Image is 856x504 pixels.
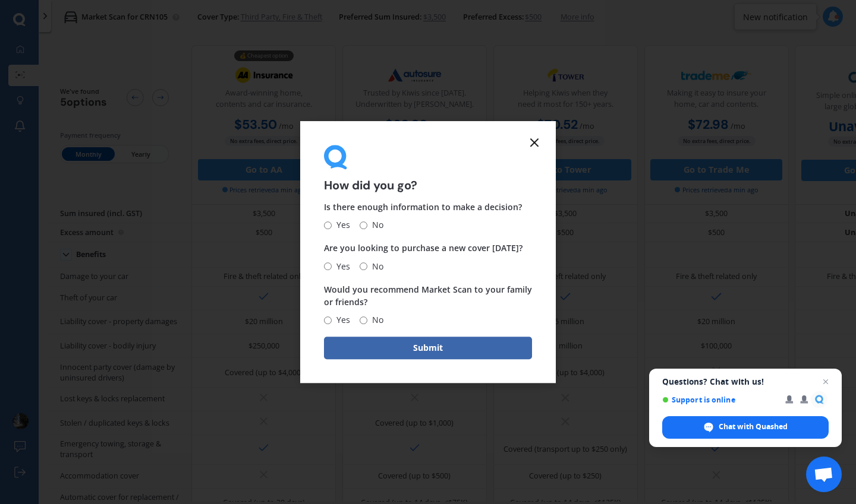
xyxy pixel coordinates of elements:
span: Yes [332,259,350,274]
input: No [360,221,367,229]
span: Yes [332,313,350,327]
button: Submit [324,337,532,359]
span: No [367,259,383,274]
span: No [367,313,383,327]
span: Chat with Quashed [719,421,788,432]
span: No [367,218,383,233]
span: Questions? Chat with us! [662,377,829,386]
span: Is there enough information to make a decision? [324,202,522,213]
a: Open chat [806,457,842,492]
span: Would you recommend Market Scan to your family or friends? [324,284,532,308]
input: Yes [324,316,332,324]
input: No [360,316,367,324]
input: No [360,262,367,270]
input: Yes [324,262,332,270]
span: Support is online [662,395,777,404]
span: Yes [332,218,350,233]
span: Are you looking to purchase a new cover [DATE]? [324,243,523,254]
div: How did you go? [324,145,532,192]
span: Chat with Quashed [662,416,829,439]
input: Yes [324,221,332,229]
